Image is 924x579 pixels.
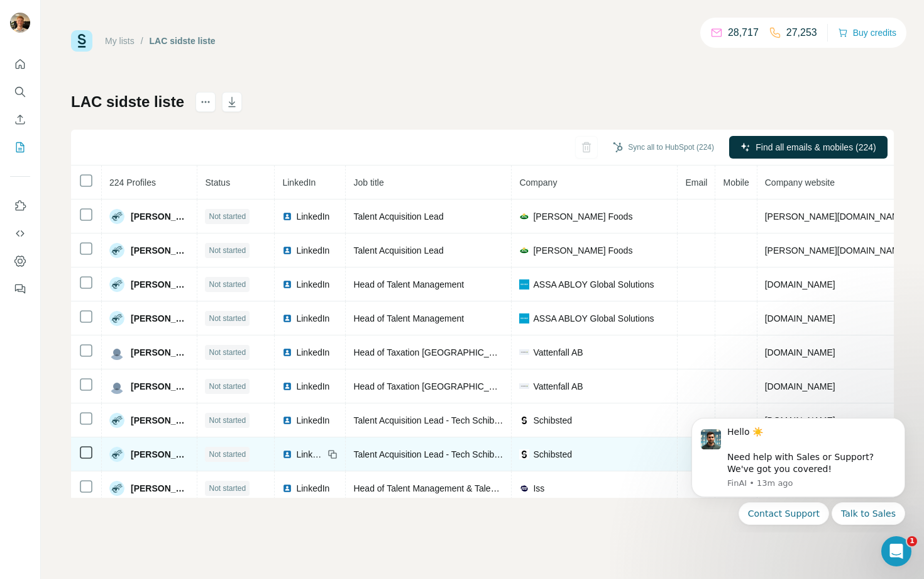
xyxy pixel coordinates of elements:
[150,35,216,47] div: LAC sidste liste
[729,136,888,159] button: Find all emails & mobiles (224)
[296,244,329,257] span: LinkedIn
[756,141,876,154] span: Find all emails & mobiles (224)
[131,244,189,257] span: [PERSON_NAME]
[533,278,654,291] span: ASSA ABLOY Global Solutions
[765,177,835,188] span: Company website
[519,383,529,388] img: company-logo
[131,278,189,291] span: [PERSON_NAME]
[533,210,632,223] span: [PERSON_NAME] Foods
[353,211,443,222] span: Talent Acquisition Lead
[109,177,156,188] span: 224 Profiles
[282,483,292,493] img: LinkedIn logo
[10,136,30,159] button: My lists
[533,380,583,393] span: Vattenfall AB
[519,449,529,459] img: company-logo
[296,448,324,461] span: LinkedIn
[519,313,529,323] img: company-logo
[519,483,529,493] img: company-logo
[282,313,292,323] img: LinkedIn logo
[282,279,292,289] img: LinkedIn logo
[282,415,292,425] img: LinkedIn logo
[353,449,537,459] span: Talent Acquisition Lead - Tech Schibsted Media
[353,245,443,256] span: Talent Acquisition Lead
[353,177,383,188] span: Job title
[282,449,292,459] img: LinkedIn logo
[533,448,571,461] span: Schibsted
[353,279,464,289] span: Head of Talent Management
[519,245,529,256] img: company-logo
[10,250,30,273] button: Dashboard
[282,381,292,391] img: LinkedIn logo
[723,177,749,188] span: Mobile
[10,53,30,76] button: Quick start
[907,536,917,546] span: 1
[765,347,835,357] span: [DOMAIN_NAME]
[105,36,135,46] a: My lists
[296,346,329,359] span: LinkedIn
[109,311,124,326] img: Avatar
[519,279,529,289] img: company-logo
[519,177,557,188] span: Company
[296,210,329,223] span: LinkedIn
[353,313,464,323] span: Head of Talent Management
[765,245,908,256] span: [PERSON_NAME][DOMAIN_NAME]
[519,349,529,354] img: company-logo
[10,194,30,217] button: Use Surfe on LinkedIn
[109,379,124,394] img: Avatar
[533,482,544,495] span: Iss
[131,210,189,223] span: [PERSON_NAME]
[209,313,246,324] span: Not started
[786,25,817,40] p: 27,253
[765,211,908,222] span: [PERSON_NAME][DOMAIN_NAME]
[533,312,654,325] span: ASSA ABLOY Global Solutions
[533,244,632,257] span: [PERSON_NAME] Foods
[519,415,529,425] img: company-logo
[838,24,896,42] button: Buy credits
[296,312,329,325] span: LinkedIn
[131,448,189,461] span: [PERSON_NAME]
[209,415,246,426] span: Not started
[353,415,537,425] span: Talent Acquisition Lead - Tech Schibsted Media
[209,347,246,358] span: Not started
[282,177,316,188] span: LinkedIn
[10,222,30,245] button: Use Surfe API
[296,278,329,291] span: LinkedIn
[131,414,189,427] span: [PERSON_NAME]
[10,81,30,103] button: Search
[205,177,230,188] span: Status
[109,481,124,496] img: Avatar
[131,312,189,325] span: [PERSON_NAME]
[765,381,835,391] span: [DOMAIN_NAME]
[533,414,571,427] span: Schibsted
[109,243,124,258] img: Avatar
[282,211,292,222] img: LinkedIn logo
[209,449,246,460] span: Not started
[533,346,583,359] span: Vattenfall AB
[195,92,216,112] button: actions
[296,414,329,427] span: LinkedIn
[209,245,246,256] span: Not started
[209,211,246,222] span: Not started
[353,347,513,357] span: Head of Taxation [GEOGRAPHIC_DATA]
[519,211,529,222] img: company-logo
[296,380,329,393] span: LinkedIn
[71,92,184,112] h1: LAC sidste liste
[685,177,707,188] span: Email
[131,380,189,393] span: [PERSON_NAME]
[881,536,911,566] iframe: Intercom live chat
[109,209,124,224] img: Avatar
[109,345,124,360] img: Avatar
[109,277,124,292] img: Avatar
[71,30,92,52] img: Surfe Logo
[353,483,552,493] span: Head of Talent Management & Talent Development
[141,35,143,47] li: /
[209,381,246,392] span: Not started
